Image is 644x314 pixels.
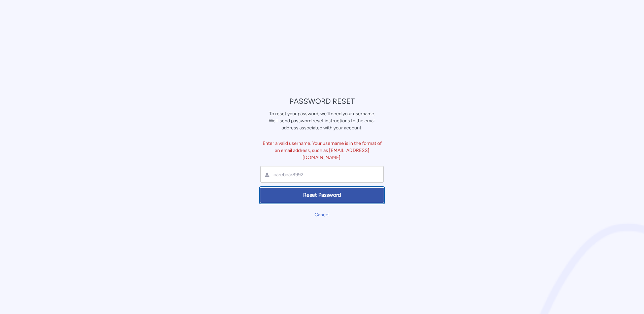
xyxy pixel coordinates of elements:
[260,188,384,203] button: Reset Password
[263,140,382,160] span: Enter a valid username. Your username is in the format of an email address, such as [EMAIL_ADDRES...
[289,97,355,106] span: PASSWORD RESET
[260,110,384,131] div: To reset your password, we'll need your username. We'll send password reset instructions to the e...
[273,171,353,178] input: Username
[315,212,329,218] a: Cancel
[265,191,379,199] span: Reset Password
